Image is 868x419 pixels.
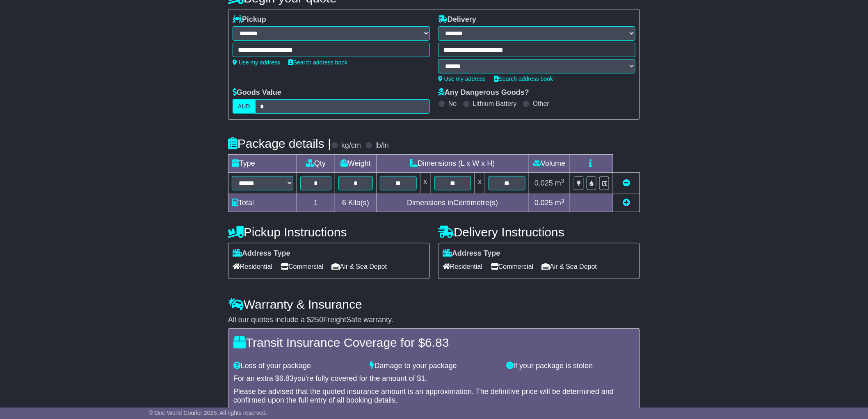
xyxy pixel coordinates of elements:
[425,336,449,349] span: 6.83
[228,137,331,150] h4: Package details |
[535,179,553,187] span: 0.025
[473,100,517,108] label: Lithium Battery
[233,374,635,383] div: For an extra $ you're fully covered for the amount of $ .
[529,155,570,173] td: Volume
[623,199,630,207] a: Add new item
[443,249,500,258] label: Address Type
[229,362,366,371] div: Loss of your package
[443,260,482,273] span: Residential
[555,199,564,207] span: m
[535,199,553,207] span: 0.025
[438,88,529,97] label: Any Dangerous Goods?
[228,316,640,325] div: All our quotes include a $ FreightSafe warranty.
[335,194,377,212] td: Kilo(s)
[233,260,272,273] span: Residential
[228,155,297,173] td: Type
[623,179,630,187] a: Remove this item
[475,173,485,194] td: x
[335,155,377,173] td: Weight
[233,336,635,349] h4: Transit Insurance Coverage for $
[228,194,297,212] td: Total
[533,100,549,108] label: Other
[288,59,347,66] a: Search address book
[228,298,640,311] h4: Warranty & Insurance
[448,100,457,108] label: No
[297,194,335,212] td: 1
[491,260,533,273] span: Commercial
[233,88,281,97] label: Goods Value
[233,59,280,66] a: Use my address
[228,225,430,239] h4: Pickup Instructions
[376,155,529,173] td: Dimensions (L x W x H)
[561,198,564,204] sup: 3
[555,179,564,187] span: m
[542,260,597,273] span: Air & Sea Depot
[420,173,431,194] td: x
[279,374,294,382] span: 6.83
[297,155,335,173] td: Qty
[366,362,503,371] div: Damage to your package
[438,76,486,82] a: Use my address
[341,141,361,150] label: kg/cm
[421,374,425,382] span: 1
[233,249,290,258] label: Address Type
[149,410,267,416] span: © One World Courier 2025. All rights reserved.
[342,199,346,207] span: 6
[233,387,635,405] div: Please be advised that the quoted insurance amount is an approximation. The definitive price will...
[438,225,640,239] h4: Delivery Instructions
[502,362,639,371] div: If your package is stolen
[376,194,529,212] td: Dimensions in Centimetre(s)
[561,178,564,184] sup: 3
[233,15,266,24] label: Pickup
[438,15,476,24] label: Delivery
[233,99,256,114] label: AUD
[494,76,553,82] a: Search address book
[311,316,323,324] span: 250
[375,141,389,150] label: lb/in
[281,260,323,273] span: Commercial
[332,260,387,273] span: Air & Sea Depot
